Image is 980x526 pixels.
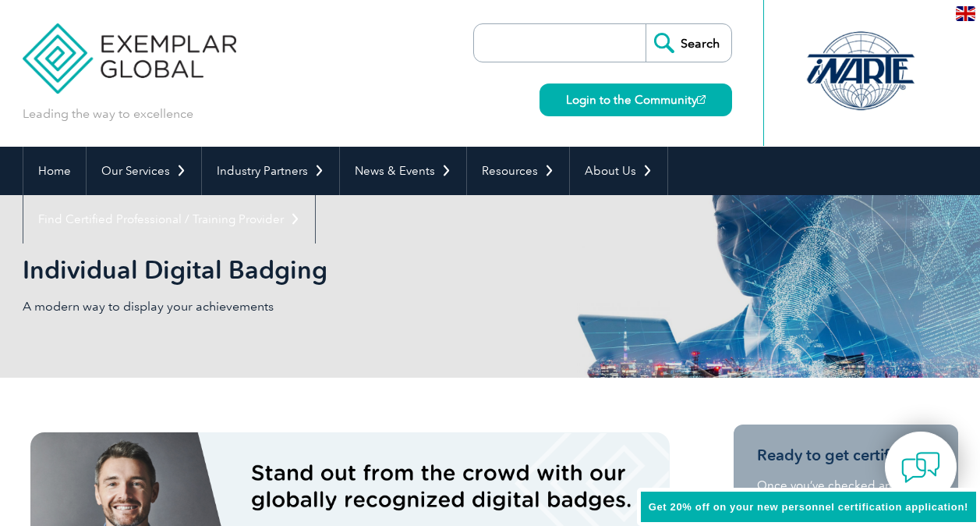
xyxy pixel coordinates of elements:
a: Login to the Community [540,84,732,116]
a: Our Services [87,147,201,195]
a: Find Certified Professional / Training Provider [23,195,315,243]
a: Industry Partners [202,147,339,195]
span: Get 20% off on your new personnel certification application! [649,501,968,513]
p: A modern way to display your achievements [23,298,490,315]
p: Leading the way to excellence [23,105,193,123]
a: Home [23,147,86,195]
h2: Individual Digital Badging [23,258,678,283]
a: Resources [467,147,569,195]
a: News & Events [340,147,466,195]
img: en [956,6,975,21]
a: About Us [570,147,667,195]
h3: Ready to get certified? [757,446,935,465]
input: Search [646,24,731,62]
img: open_square.png [697,95,706,104]
img: contact-chat.png [901,448,940,487]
